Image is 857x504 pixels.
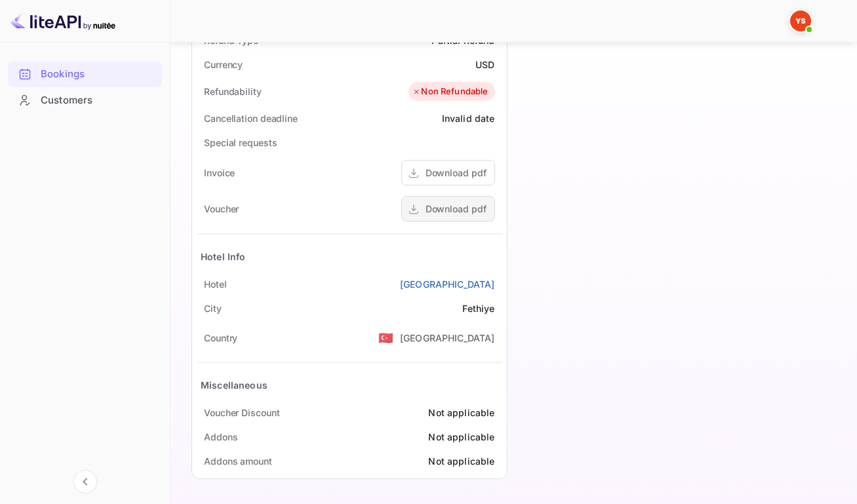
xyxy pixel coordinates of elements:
div: Country [204,331,237,345]
div: Invoice [204,166,235,180]
div: Hotel [204,277,227,291]
a: [GEOGRAPHIC_DATA] [400,277,495,291]
img: LiteAPI logo [10,10,115,31]
div: Fethiye [462,301,494,315]
div: Not applicable [428,454,494,468]
div: Refundability [204,85,262,98]
div: Currency [204,58,243,71]
div: Miscellaneous [201,378,268,392]
div: Invalid date [442,111,495,125]
div: Voucher [204,202,239,216]
div: Not applicable [428,406,494,419]
div: USD [475,58,494,71]
div: Not applicable [428,430,494,444]
div: Customers [41,93,155,108]
img: Yandex Support [790,10,811,31]
button: Collapse navigation [73,470,97,494]
div: Cancellation deadline [204,111,298,125]
div: Bookings [8,62,162,87]
div: Download pdf [426,166,487,180]
div: Bookings [41,67,155,82]
a: Bookings [8,62,162,86]
div: Addons [204,430,237,444]
div: Non Refundable [412,85,488,98]
div: Customers [8,88,162,113]
div: Special requests [204,136,277,149]
div: Hotel Info [201,250,246,263]
div: Download pdf [426,202,487,216]
span: United States [378,326,393,349]
div: Addons amount [204,454,272,468]
a: Customers [8,88,162,112]
div: City [204,301,222,315]
div: [GEOGRAPHIC_DATA] [400,331,495,345]
div: Voucher Discount [204,406,279,419]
